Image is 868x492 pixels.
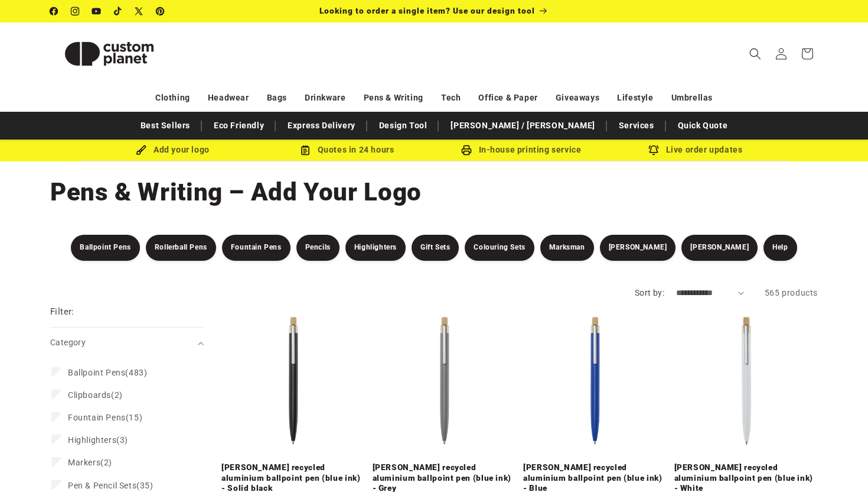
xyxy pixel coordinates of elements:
[136,145,146,156] img: Brush Icon
[68,412,142,423] span: (15)
[434,143,608,157] div: In-house printing service
[742,41,768,67] summary: Search
[600,235,676,261] a: [PERSON_NAME]
[50,338,86,347] span: Category
[208,88,249,108] a: Headwear
[68,390,111,400] span: Clipboards
[260,143,434,157] div: Quotes in 24 hours
[540,235,594,261] a: Marksman
[46,22,173,85] a: Custom Planet
[68,390,123,400] span: (2)
[373,115,433,136] a: Design Tool
[135,115,196,136] a: Best Sellers
[50,305,74,319] h2: Filter:
[681,235,758,261] a: [PERSON_NAME]
[608,143,782,157] div: Live order updates
[68,458,100,467] span: Markers
[50,27,168,80] img: Custom Planet
[441,88,461,108] a: Tech
[68,367,147,378] span: (483)
[556,88,599,108] a: Giveaways
[461,145,472,156] img: In-house printing
[648,145,659,156] img: Order updates
[146,235,216,261] a: Rollerball Pens
[68,480,154,491] span: (35)
[345,235,406,261] a: Highlighters
[68,368,125,377] span: Ballpoint Pens
[27,235,841,261] nav: Pens & Writing Filters
[68,435,128,445] span: (3)
[613,115,660,136] a: Services
[68,481,136,490] span: Pen & Pencil Sets
[50,176,818,208] h1: Pens & Writing – Add Your Logo
[364,88,423,108] a: Pens & Writing
[765,288,818,297] span: 565 products
[412,235,459,261] a: Gift Sets
[445,115,601,136] a: [PERSON_NAME] / [PERSON_NAME]
[319,6,535,15] span: Looking to order a single item? Use our design tool
[68,457,112,468] span: (2)
[282,115,361,136] a: Express Delivery
[267,88,287,108] a: Bags
[672,115,734,136] a: Quick Quote
[50,328,204,358] summary: Category (0 selected)
[86,143,260,157] div: Add your logo
[155,88,190,108] a: Clothing
[465,235,534,261] a: Colouring Sets
[617,88,653,108] a: Lifestyle
[300,145,311,156] img: Order Updates Icon
[478,88,537,108] a: Office & Paper
[68,435,116,445] span: Highlighters
[635,288,664,297] label: Sort by:
[222,235,291,261] a: Fountain Pens
[763,235,797,261] a: Help
[71,235,139,261] a: Ballpoint Pens
[305,88,345,108] a: Drinkware
[296,235,340,261] a: Pencils
[671,88,713,108] a: Umbrellas
[208,115,270,136] a: Eco Friendly
[68,413,126,422] span: Fountain Pens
